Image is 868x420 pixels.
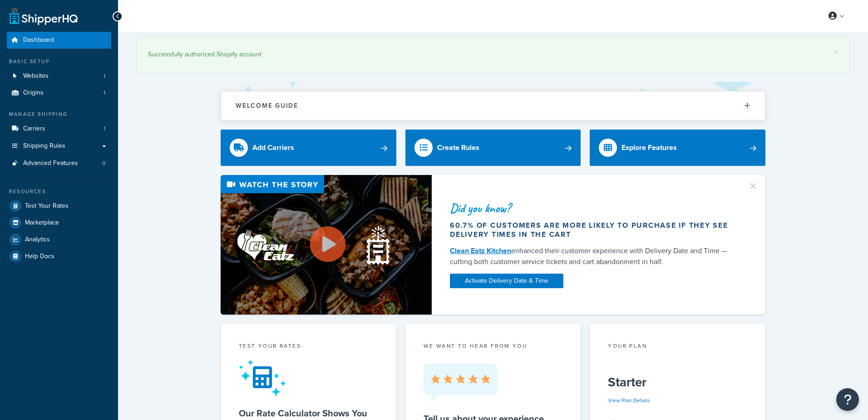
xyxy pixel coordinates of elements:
a: Clean Eatz Kitchen [450,245,511,256]
a: Explore Features [590,130,765,166]
span: Analytics [25,236,50,244]
button: Open Resource Center [836,388,859,411]
a: × [834,48,838,55]
a: Carriers1 [7,120,111,137]
li: Advanced Features [7,155,111,172]
span: Dashboard [23,36,54,44]
div: enhanced their customer experience with Delivery Date and Time — cutting both customer service ti... [450,245,737,267]
a: Add Carriers [221,130,396,166]
div: Basic Setup [7,58,111,65]
div: Test your rates [239,342,378,352]
span: Advanced Features [23,160,78,167]
span: 1 [104,89,105,97]
div: Your Plan [608,342,747,352]
li: Websites [7,68,111,85]
li: Carriers [7,120,111,137]
span: Marketplace [25,219,59,227]
li: Origins [7,85,111,101]
img: Video thumbnail [221,175,432,315]
a: Test Your Rates [7,198,111,214]
span: 1 [104,72,105,80]
div: Successfully authorized Shopify account [148,48,838,61]
a: Dashboard [7,32,111,49]
a: Websites1 [7,68,111,85]
div: 60.7% of customers are more likely to purchase if they see delivery times in the cart [450,221,737,239]
a: Analytics [7,231,111,248]
span: Websites [23,72,49,80]
span: Origins [23,89,44,97]
a: Advanced Features0 [7,155,111,172]
span: Help Docs [25,253,54,260]
div: Did you know? [450,202,737,215]
a: View Plan Details [608,396,650,405]
span: Shipping Rules [23,142,65,150]
a: Create Rules [405,130,581,166]
div: Create Rules [437,141,479,154]
a: Marketplace [7,215,111,231]
p: we want to hear from you [424,342,563,350]
a: Origins1 [7,85,111,101]
span: Carriers [23,125,45,133]
div: Resources [7,188,111,195]
h2: Welcome Guide [236,102,298,109]
div: Manage Shipping [7,110,111,118]
a: Activate Delivery Date & Time [450,274,563,288]
a: Shipping Rules [7,138,111,155]
div: Explore Features [621,141,677,154]
div: Add Carriers [252,141,294,154]
a: Help Docs [7,248,111,265]
h5: Starter [608,375,747,390]
span: 1 [104,125,105,133]
button: Welcome Guide [221,91,765,120]
span: Test Your Rates [25,202,69,210]
span: 0 [102,160,105,167]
